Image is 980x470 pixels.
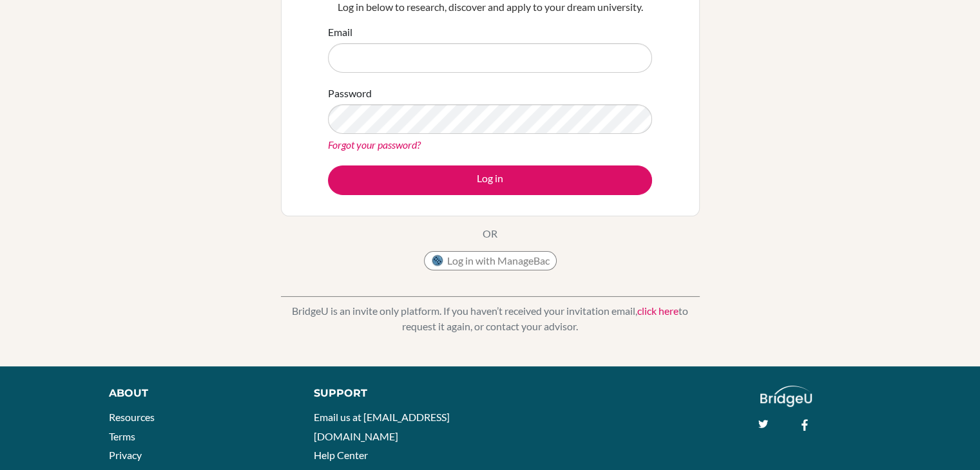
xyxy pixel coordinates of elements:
a: Privacy [109,449,142,461]
button: Log in [328,165,652,195]
label: Password [328,86,372,101]
div: Support [314,386,476,401]
p: OR [483,226,497,241]
img: logo_white@2x-f4f0deed5e89b7ecb1c2cc34c3e3d731f90f0f143d5ea2071677605dd97b5244.png [760,386,812,407]
a: Resources [109,411,155,423]
a: Help Center [314,449,368,461]
p: BridgeU is an invite only platform. If you haven’t received your invitation email, to request it ... [281,303,700,334]
button: Log in with ManageBac [424,251,557,270]
a: Email us at [EMAIL_ADDRESS][DOMAIN_NAME] [314,411,450,442]
div: About [109,386,285,401]
a: Forgot your password? [328,138,421,151]
label: Email [328,24,352,40]
a: Terms [109,430,135,442]
a: click here [637,305,678,317]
